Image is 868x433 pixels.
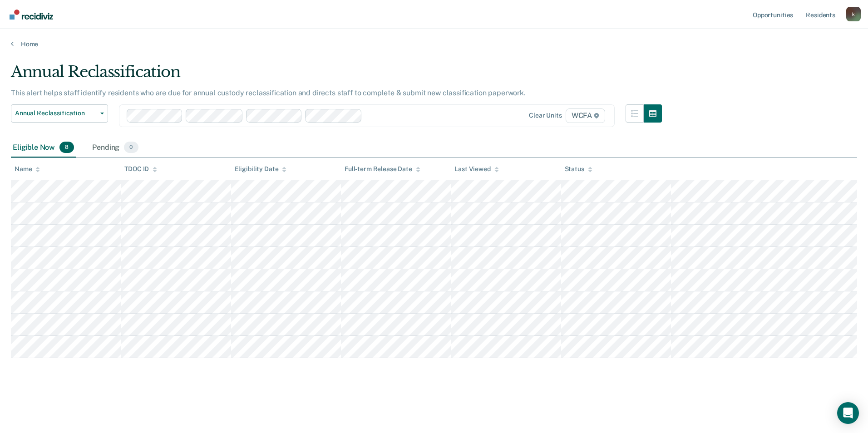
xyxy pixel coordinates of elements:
[454,165,498,173] div: Last Viewed
[846,7,861,21] button: Profile dropdown button
[11,138,76,158] div: Eligible Now8
[11,89,526,97] p: This alert helps staff identify residents who are due for annual custody reclassification and dir...
[846,7,861,21] div: k
[11,104,108,123] button: Annual Reclassification
[11,63,662,89] div: Annual Reclassification
[10,10,53,20] img: Recidiviz
[124,165,157,173] div: TDOC ID
[15,165,40,173] div: Name
[566,108,605,123] span: WCFA
[345,165,420,173] div: Full-term Release Date
[124,142,138,153] span: 0
[15,109,97,117] span: Annual Reclassification
[565,165,592,173] div: Status
[837,402,859,424] div: Open Intercom Messenger
[59,142,74,153] span: 8
[11,40,857,48] a: Home
[90,138,140,158] div: Pending0
[529,112,562,119] div: Clear units
[235,165,287,173] div: Eligibility Date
